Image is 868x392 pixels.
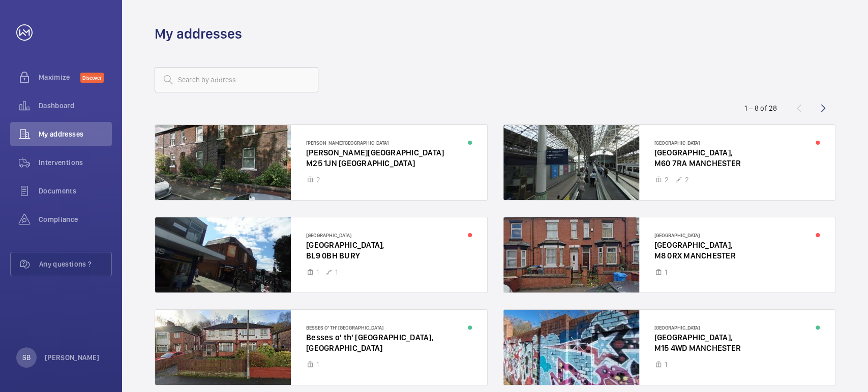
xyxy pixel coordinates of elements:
[155,67,318,92] input: Search by address
[155,24,242,43] h1: My addresses
[39,72,80,82] span: Maximize
[744,103,777,113] div: 1 – 8 of 28
[39,129,112,139] span: My addresses
[39,186,112,196] span: Documents
[39,214,112,224] span: Compliance
[80,73,104,83] span: Discover
[39,101,112,111] span: Dashboard
[22,352,31,363] p: SB
[39,157,112,168] span: Interventions
[39,259,111,269] span: Any questions ?
[45,352,100,363] p: [PERSON_NAME]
